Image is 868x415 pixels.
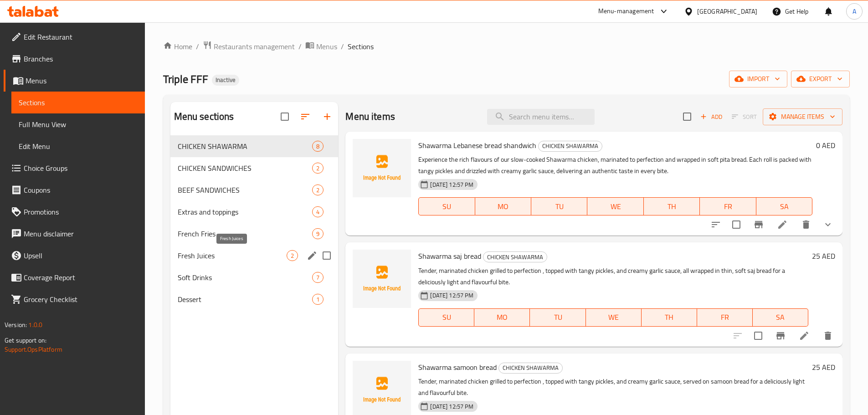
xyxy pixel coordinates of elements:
[170,201,339,223] div: Extras and toppings4
[178,184,313,195] span: BEEF SANDWICHES
[174,110,234,123] h2: Menu sections
[4,26,145,48] a: Edit Restaurant
[178,294,313,305] span: Dessert
[535,200,584,213] span: TU
[697,110,726,124] button: Add
[214,41,295,52] span: Restaurants management
[24,272,138,283] span: Coverage Report
[28,319,42,331] span: 1.0.0
[287,251,298,260] span: 2
[313,230,323,238] span: 9
[170,223,339,245] div: French Fries9
[178,141,313,152] span: CHICKEN SHAWARMA
[178,228,313,239] span: French Fries
[705,214,727,236] button: sort-choices
[426,291,477,300] span: [DATE] 12:57 PM
[212,75,239,86] div: Inactive
[697,110,726,124] span: Add item
[700,197,756,215] button: FR
[178,272,313,283] span: Soft Drinks
[353,139,411,197] img: Shawarma Lebanese bread shandwich
[313,186,323,195] span: 2
[19,141,138,152] span: Edit Menu
[726,110,763,124] span: Select section first
[203,41,295,52] a: Restaurants management
[642,308,697,327] button: TH
[853,6,856,16] span: A
[418,197,475,215] button: SU
[4,179,145,201] a: Coupons
[287,250,298,261] div: items
[24,206,138,217] span: Promotions
[163,41,850,52] nav: breadcrumb
[19,119,138,130] span: Full Menu View
[475,197,531,215] button: MO
[598,6,654,17] div: Menu-management
[534,311,582,324] span: TU
[312,228,324,239] div: items
[24,163,138,174] span: Choice Groups
[647,200,696,213] span: TH
[770,111,835,123] span: Manage items
[170,157,339,179] div: CHICKEN SANDWICHES2
[4,288,145,310] a: Grocery Checklist
[418,138,536,152] span: Shawarma Lebanese bread shandwich
[4,245,145,266] a: Upsell
[11,92,145,113] a: Sections
[353,250,411,308] img: Shawarma saj bread
[11,135,145,157] a: Edit Menu
[178,206,313,217] span: Extras and toppings
[479,200,528,213] span: MO
[170,288,339,310] div: Dessert1
[313,208,323,216] span: 4
[170,179,339,201] div: BEEF SANDWICHES2
[748,214,770,236] button: Branch-specific-item
[313,273,323,282] span: 7
[4,201,145,223] a: Promotions
[418,360,497,374] span: Shawarma samoon bread
[645,311,693,324] span: TH
[4,266,145,288] a: Coverage Report
[4,70,145,92] a: Menus
[196,41,199,52] li: /
[24,228,138,239] span: Menu disclaimer
[212,76,239,84] span: Inactive
[770,325,791,347] button: Branch-specific-item
[170,245,339,266] div: Fresh Juices2edit
[678,107,697,126] span: Select section
[539,141,602,151] span: CHICKEN SHAWARMA
[305,41,337,52] a: Menus
[341,41,344,52] li: /
[727,215,746,234] span: Select to update
[812,361,835,374] h6: 25 AED
[483,252,547,262] span: CHICKEN SHAWARMA
[418,249,481,263] span: Shawarma saj bread
[483,251,547,262] div: CHICKEN SHAWARMA
[474,308,530,327] button: MO
[816,139,835,152] h6: 0 AED
[312,141,324,152] div: items
[422,200,471,213] span: SU
[178,250,287,261] span: Fresh Juices
[170,266,339,288] div: Soft Drinks7
[817,214,839,236] button: show more
[590,311,638,324] span: WE
[729,71,787,87] button: import
[760,200,809,213] span: SA
[305,249,319,262] button: edit
[756,311,805,324] span: SA
[644,197,700,215] button: TH
[11,113,145,135] a: Full Menu View
[422,311,471,324] span: SU
[591,200,640,213] span: WE
[24,53,138,64] span: Branches
[348,41,374,52] span: Sections
[5,343,62,355] a: Support.OpsPlatform
[163,41,192,52] a: Home
[697,308,753,327] button: FR
[4,48,145,70] a: Branches
[538,141,602,152] div: CHICKEN SHAWARMA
